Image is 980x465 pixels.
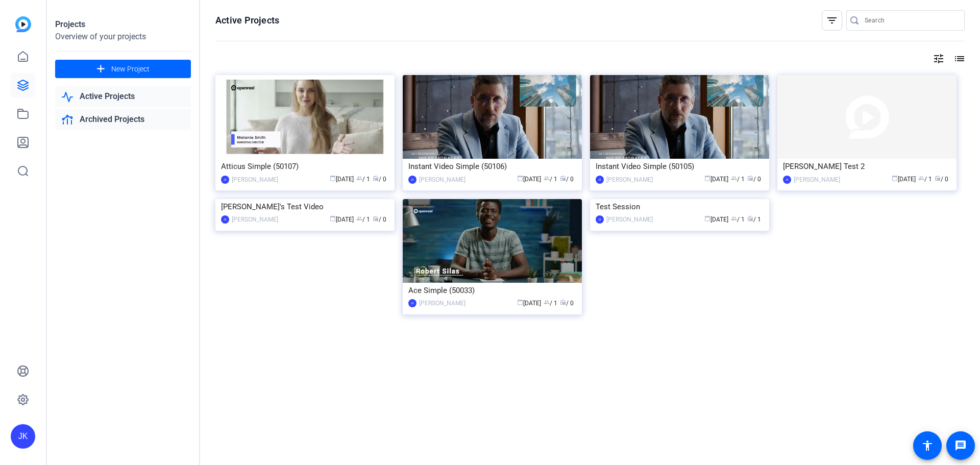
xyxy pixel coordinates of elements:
[892,175,898,181] span: calendar_today
[747,175,753,181] span: radio
[517,176,541,183] span: [DATE]
[330,216,354,223] span: [DATE]
[935,176,948,183] span: / 0
[704,215,710,222] span: calendar_today
[55,31,191,43] div: Overview of your projects
[865,14,957,27] input: Search
[560,299,566,305] span: radio
[596,176,604,184] div: JK
[517,175,523,181] span: calendar_today
[704,216,728,223] span: [DATE]
[918,176,932,183] span: / 1
[11,424,35,449] div: JK
[408,299,416,307] div: JK
[892,176,916,183] span: [DATE]
[731,216,745,223] span: / 1
[408,283,576,298] div: Ace Simple (50033)
[826,14,838,27] mat-icon: filter_list
[560,300,574,307] span: / 0
[215,14,279,27] h1: Active Projects
[408,159,576,174] div: Instant Video Simple (50106)
[596,215,604,224] div: JK
[747,215,753,222] span: radio
[221,215,229,224] div: JK
[606,214,653,225] div: [PERSON_NAME]
[952,53,965,65] mat-icon: list
[544,175,550,181] span: group
[747,216,761,223] span: / 1
[232,175,278,185] div: [PERSON_NAME]
[15,16,31,32] img: blue-gradient.svg
[783,176,791,184] div: JK
[935,175,941,181] span: radio
[596,199,764,214] div: Test Session
[330,215,336,222] span: calendar_today
[560,176,574,183] span: / 0
[221,159,389,174] div: Atticus Simple (50107)
[918,175,924,181] span: group
[704,176,728,183] span: [DATE]
[55,86,191,107] a: Active Projects
[111,64,150,75] span: New Project
[373,176,386,183] span: / 0
[747,176,761,183] span: / 0
[731,176,745,183] span: / 1
[783,159,951,174] div: [PERSON_NAME] Test 2
[419,175,465,185] div: [PERSON_NAME]
[606,175,653,185] div: [PERSON_NAME]
[55,109,191,130] a: Archived Projects
[330,175,336,181] span: calendar_today
[544,176,557,183] span: / 1
[544,300,557,307] span: / 1
[731,215,737,222] span: group
[94,63,107,76] mat-icon: add
[704,175,710,181] span: calendar_today
[55,18,191,31] div: Projects
[408,176,416,184] div: JK
[356,175,362,181] span: group
[330,176,354,183] span: [DATE]
[356,216,370,223] span: / 1
[954,439,967,452] mat-icon: message
[221,199,389,214] div: [PERSON_NAME]'s Test Video
[596,159,764,174] div: Instant Video Simple (50105)
[921,439,934,452] mat-icon: accessibility
[544,299,550,305] span: group
[373,216,386,223] span: / 0
[517,299,523,305] span: calendar_today
[55,60,191,78] button: New Project
[373,215,379,222] span: radio
[221,176,229,184] div: JK
[517,300,541,307] span: [DATE]
[356,176,370,183] span: / 1
[933,53,945,65] mat-icon: tune
[794,175,840,185] div: [PERSON_NAME]
[356,215,362,222] span: group
[232,214,278,225] div: [PERSON_NAME]
[560,175,566,181] span: radio
[731,175,737,181] span: group
[373,175,379,181] span: radio
[419,298,465,308] div: [PERSON_NAME]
